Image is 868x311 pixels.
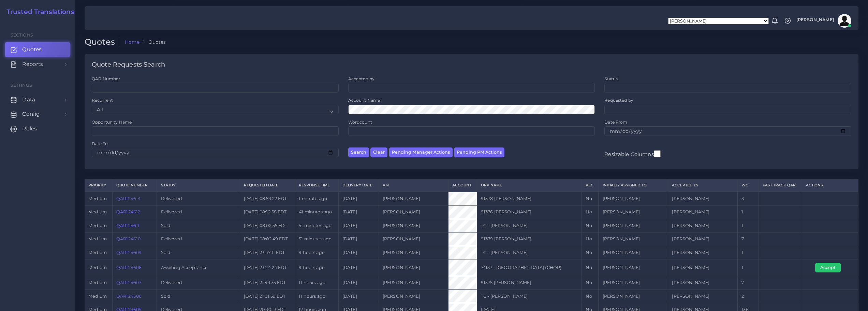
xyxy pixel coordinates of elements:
a: Roles [5,122,70,136]
th: Actions [802,179,858,192]
th: Initially Assigned to [599,179,668,192]
span: medium [88,223,107,228]
a: QAR124607 [116,280,141,285]
td: [DATE] [338,259,379,276]
th: Opp Name [477,179,582,192]
a: QAR124608 [116,265,142,270]
label: Opportunity Name [92,119,132,125]
label: Wordcount [348,119,372,125]
td: [DATE] 23:24:24 EDT [240,259,295,276]
td: 1 [738,206,759,219]
td: No [582,192,599,206]
a: QAR124614 [116,196,141,201]
th: WC [738,179,759,192]
td: [PERSON_NAME] [599,276,668,289]
td: No [582,246,599,259]
td: [DATE] 08:53:22 EDT [240,192,295,206]
td: [PERSON_NAME] [668,246,738,259]
a: QAR124609 [116,250,142,255]
td: [PERSON_NAME] [599,192,668,206]
td: [DATE] 23:47:11 EDT [240,246,295,259]
img: avatar [838,14,851,28]
td: No [582,289,599,303]
td: [DATE] [338,289,379,303]
span: medium [88,265,107,270]
td: [DATE] 21:43:35 EDT [240,276,295,289]
label: Recurrent [92,97,113,103]
span: medium [88,250,107,255]
a: Trusted Translations [2,8,74,16]
td: 7 [738,276,759,289]
th: Fast Track QAR [759,179,802,192]
a: QAR124610 [116,236,141,241]
span: medium [88,294,107,299]
span: Roles [22,125,37,132]
td: No [582,219,599,232]
button: Accept [815,263,841,272]
td: 3 [738,192,759,206]
td: [PERSON_NAME] [379,192,448,206]
a: Data [5,93,70,107]
td: [PERSON_NAME] [599,206,668,219]
label: Date To [92,141,108,146]
th: Requested Date [240,179,295,192]
td: 51 minutes ago [295,232,339,246]
td: [PERSON_NAME] [379,246,448,259]
button: Clear [370,147,387,157]
th: Delivery Date [338,179,379,192]
span: Sections [11,32,33,38]
span: Quotes [22,46,42,53]
span: Settings [11,83,32,88]
th: Response Time [295,179,339,192]
td: TC - [PERSON_NAME] [477,219,582,232]
td: Delivered [157,192,240,206]
th: Priority [85,179,112,192]
td: 11 hours ago [295,289,339,303]
button: Pending Manager Actions [389,147,453,157]
label: Resizable Columns [604,150,660,158]
td: [DATE] [338,232,379,246]
a: Reports [5,57,70,71]
span: medium [88,196,107,201]
th: Account [448,179,477,192]
li: Quotes [139,39,166,45]
td: [PERSON_NAME] [668,219,738,232]
td: 91379 [PERSON_NAME] [477,232,582,246]
h2: Quotes [85,37,120,47]
a: QAR124612 [116,209,140,214]
th: AM [379,179,448,192]
td: 1 [738,219,759,232]
a: Quotes [5,42,70,57]
button: Search [348,147,369,157]
td: [DATE] 08:02:49 EDT [240,232,295,246]
td: No [582,259,599,276]
a: Config [5,107,70,121]
td: [PERSON_NAME] [379,219,448,232]
label: Accepted by [348,76,375,82]
td: [DATE] 21:01:59 EDT [240,289,295,303]
td: Sold [157,219,240,232]
td: [PERSON_NAME] [599,246,668,259]
label: QAR Number [92,76,120,82]
a: QAR124606 [116,294,142,299]
td: [DATE] [338,219,379,232]
th: Accepted by [668,179,738,192]
td: Delivered [157,232,240,246]
td: TC - [PERSON_NAME] [477,289,582,303]
h4: Quote Requests Search [92,61,165,69]
td: 9 hours ago [295,259,339,276]
td: [PERSON_NAME] [379,276,448,289]
td: [DATE] [338,206,379,219]
td: Delivered [157,276,240,289]
td: No [582,206,599,219]
a: Home [125,39,140,45]
td: [PERSON_NAME] [379,232,448,246]
td: 91378 [PERSON_NAME] [477,192,582,206]
td: TC - [PERSON_NAME] [477,246,582,259]
td: [DATE] [338,192,379,206]
td: [PERSON_NAME] [599,289,668,303]
td: [PERSON_NAME] [668,259,738,276]
td: [PERSON_NAME] [379,206,448,219]
td: [PERSON_NAME] [379,259,448,276]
